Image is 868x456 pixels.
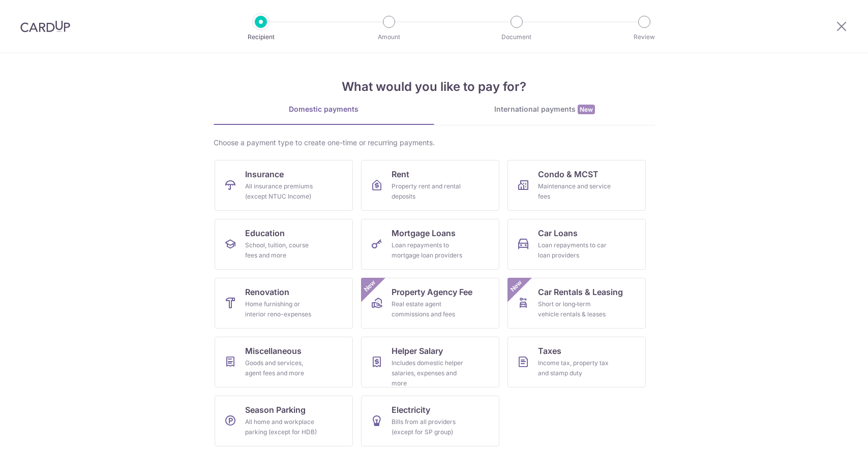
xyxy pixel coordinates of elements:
[479,32,554,42] p: Document
[215,160,353,211] a: InsuranceAll insurance premiums (except NTUC Income)
[538,181,611,202] div: Maintenance and service fees
[245,404,306,416] span: Season Parking
[245,286,289,298] span: Renovation
[507,278,524,295] span: New
[223,32,298,42] p: Recipient
[361,396,499,446] a: ElectricityBills from all providers (except for SP group)
[434,104,655,115] div: International payments
[538,299,611,319] div: Short or long‑term vehicle rentals & leases
[507,160,646,211] a: Condo & MCSTMaintenance and service fees
[214,104,434,114] div: Domestic payments
[392,286,472,298] span: Property Agency Fee
[538,286,623,298] span: Car Rentals & Leasing
[214,78,655,96] h4: What would you like to pay for?
[351,32,427,42] p: Amount
[20,20,70,32] img: CardUp
[538,345,561,357] span: Taxes
[215,337,353,387] a: MiscellaneousGoods and services, agent fees and more
[392,168,409,180] span: Rent
[215,396,353,446] a: Season ParkingAll home and workplace parking (except for HDB)
[392,404,430,416] span: Electricity
[245,417,318,437] div: All home and workplace parking (except for HDB)
[607,32,682,42] p: Review
[538,227,578,239] span: Car Loans
[392,345,443,357] span: Helper Salary
[507,278,646,329] a: Car Rentals & LeasingShort or long‑term vehicle rentals & leasesNew
[578,105,595,114] span: New
[245,345,302,357] span: Miscellaneous
[245,299,318,319] div: Home furnishing or interior reno-expenses
[245,181,318,202] div: All insurance premiums (except NTUC Income)
[507,219,646,270] a: Car LoansLoan repayments to car loan providers
[245,227,285,239] span: Education
[392,240,465,260] div: Loan repayments to mortgage loan providers
[361,160,499,211] a: RentProperty rent and rental deposits
[392,227,456,239] span: Mortgage Loans
[538,168,598,180] span: Condo & MCST
[214,138,655,148] div: Choose a payment type to create one-time or recurring payments.
[245,240,318,260] div: School, tuition, course fees and more
[361,337,499,387] a: Helper SalaryIncludes domestic helper salaries, expenses and more
[215,278,353,329] a: RenovationHome furnishing or interior reno-expenses
[215,219,353,270] a: EducationSchool, tuition, course fees and more
[392,417,465,437] div: Bills from all providers (except for SP group)
[361,278,378,295] span: New
[538,358,611,378] div: Income tax, property tax and stamp duty
[392,181,465,202] div: Property rent and rental deposits
[361,219,499,270] a: Mortgage LoansLoan repayments to mortgage loan providers
[507,337,646,387] a: TaxesIncome tax, property tax and stamp duty
[538,240,611,260] div: Loan repayments to car loan providers
[392,299,465,319] div: Real estate agent commissions and fees
[361,278,499,329] a: Property Agency FeeReal estate agent commissions and feesNew
[245,358,318,378] div: Goods and services, agent fees and more
[245,168,284,180] span: Insurance
[392,358,465,388] div: Includes domestic helper salaries, expenses and more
